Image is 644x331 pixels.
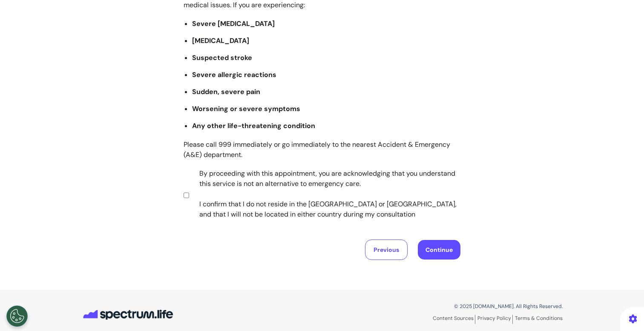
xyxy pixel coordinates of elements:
[365,240,408,260] button: Previous
[328,302,563,310] p: © 2025 [DOMAIN_NAME]. All Rights Reserved.
[433,315,475,324] a: Content Sources
[192,87,260,96] b: Sudden, severe pain
[192,121,315,130] b: Any other life-threatening condition
[184,140,460,160] p: Please call 999 immediately or go immediately to the nearest Accident & Emergency (A&E) department.
[192,70,276,79] b: Severe allergic reactions
[192,104,300,113] b: Worsening or severe symptoms
[192,53,252,62] b: Suspected stroke
[418,240,460,260] button: Continue
[192,36,249,45] b: [MEDICAL_DATA]
[6,305,28,327] button: Open Preferences
[477,315,513,324] a: Privacy Policy
[81,305,175,325] img: Spectrum.Life logo
[191,168,457,220] label: By proceeding with this appointment, you are acknowledging that you understand this service is no...
[515,315,563,322] a: Terms & Conditions
[192,19,275,28] b: Severe [MEDICAL_DATA]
